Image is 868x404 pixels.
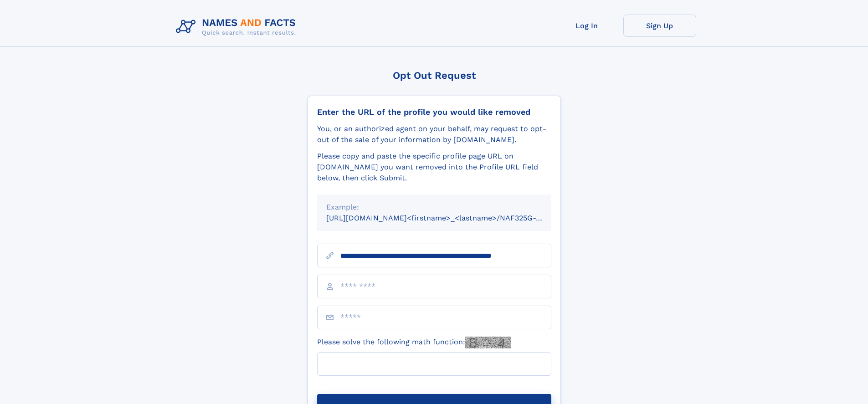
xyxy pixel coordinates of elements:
div: Please copy and paste the specific profile page URL on [DOMAIN_NAME] you want removed into the Pr... [317,151,551,184]
a: Sign Up [623,15,696,37]
img: Logo Names and Facts [172,15,303,39]
a: Log In [550,15,623,37]
div: Enter the URL of the profile you would like removed [317,107,551,117]
small: [URL][DOMAIN_NAME]<firstname>_<lastname>/NAF325G-xxxxxxxx [326,214,569,222]
div: Opt Out Request [308,70,561,81]
div: You, or an authorized agent on your behalf, may request to opt-out of the sale of your informatio... [317,123,551,145]
label: Please solve the following math function: [317,337,511,348]
div: Example: [326,202,542,213]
